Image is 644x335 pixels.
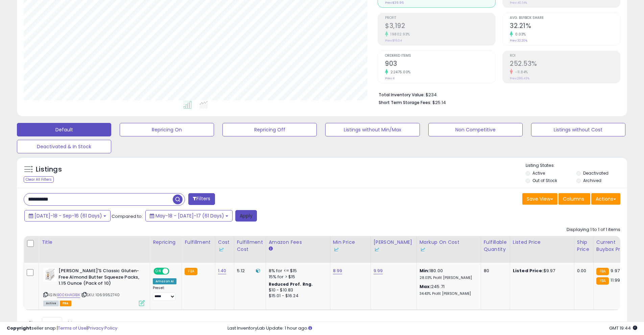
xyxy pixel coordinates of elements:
div: Markup on Cost [420,239,478,253]
div: Fulfillment [185,239,212,246]
img: InventoryLab Logo [420,246,426,253]
div: Some or all of the values in this column are provided from Inventory Lab. [420,246,478,253]
div: 15% for > $15 [269,274,325,280]
small: Prev: $16.04 [385,38,402,43]
div: Some or all of the values in this column are provided from Inventory Lab. [333,246,368,253]
span: [DATE]-18 - Sep-16 (61 Days) [34,212,102,219]
div: Amazon AI [153,278,176,284]
img: 41DCdKNmlAL._SL40_.jpg [43,268,57,281]
div: Fulfillment Cost [237,239,263,253]
div: Preset: [153,286,176,301]
div: Title [42,239,147,246]
div: Some or all of the values in this column are provided from Inventory Lab. [374,246,414,253]
button: Apply [235,210,257,222]
span: 11.99 [611,277,620,283]
b: [PERSON_NAME]'S Classic Gluten-Free Almond Butter Squeeze Packs, 1.15 Ounce (Pack of 10) [58,268,141,288]
span: Ordered Items [385,54,495,58]
div: 180.00 [420,268,476,280]
span: Avg. Buybox Share [510,16,620,20]
span: OFF [168,268,179,274]
h2: 252.53% [510,60,620,69]
span: ROI [510,54,620,58]
span: Show: entries [29,319,77,326]
strong: Copyright [7,325,31,331]
div: 0.00 [577,268,588,274]
div: $9.97 [513,268,569,274]
div: seller snap | | [7,325,117,332]
button: Deactivated & In Stock [17,140,111,153]
div: Listed Price [513,239,571,246]
span: Columns [563,196,584,202]
a: B00KHAG1BK [57,292,80,298]
div: Repricing [153,239,179,246]
small: FBA [596,268,609,275]
small: -11.84% [513,70,528,75]
button: Columns [558,193,590,205]
h5: Listings [36,165,62,174]
label: Deactivated [583,170,609,176]
small: 0.03% [513,32,526,37]
p: Listing States: [526,162,627,169]
button: Listings without Cost [531,123,625,136]
div: 8% for <= $15 [269,268,325,274]
a: Privacy Policy [88,325,117,331]
small: 22475.00% [388,70,411,75]
img: InventoryLab Logo [333,246,340,253]
a: 1.40 [218,267,226,274]
div: 80 [484,268,505,274]
div: Last InventoryLab Update: 1 hour ago. [228,325,637,332]
button: Repricing On [120,123,214,136]
div: $15.01 - $16.24 [269,293,325,299]
div: Displaying 1 to 1 of 1 items [567,227,620,233]
button: Listings without Min/Max [325,123,420,136]
div: Cost [218,239,231,253]
a: 8.99 [333,267,342,274]
small: 19802.93% [388,32,410,37]
span: 2025-09-17 19:44 GMT [609,325,637,331]
button: Repricing Off [222,123,317,136]
div: Min Price [333,239,368,253]
span: May-18 - [DATE]-17 (61 Days) [156,212,224,219]
b: Min: [420,267,430,274]
label: Active [532,170,545,176]
span: 9.97 [611,267,620,274]
small: Prev: 4 [385,76,395,80]
span: ON [154,268,163,274]
small: Prev: 286.43% [510,76,529,80]
a: 9.99 [374,267,383,274]
button: May-18 - [DATE]-17 (61 Days) [145,210,233,222]
div: ASIN: [43,268,145,305]
h2: 903 [385,60,495,69]
div: $10 - $10.83 [269,287,325,293]
div: 245.71 [420,284,476,296]
b: Listed Price: [513,267,544,274]
div: Clear All Filters [24,176,54,183]
small: Prev: 32.20% [510,38,527,43]
b: Short Term Storage Fees: [379,100,431,105]
div: [PERSON_NAME] [374,239,414,253]
small: FBA [596,277,609,285]
span: Compared to: [112,213,143,220]
button: [DATE]-18 - Sep-16 (61 Days) [24,210,111,222]
b: Max: [420,283,431,290]
span: FBA [60,301,71,306]
div: 5.12 [237,268,261,274]
label: Archived [583,178,601,183]
span: Profit [385,16,495,20]
div: Ship Price [577,239,591,253]
li: $234 [379,90,615,98]
div: Current Buybox Price [596,239,631,253]
small: Prev: 40.14% [510,1,527,5]
small: Amazon Fees. [269,246,273,252]
label: Out of Stock [532,178,557,183]
div: Fulfillable Quantity [484,239,507,253]
span: All listings currently available for purchase on Amazon [43,301,59,306]
button: Filters [188,193,215,205]
h2: 32.21% [510,22,620,31]
span: | SKU: 1069952740 [81,292,120,298]
img: InventoryLab Logo [374,246,380,253]
div: Some or all of the values in this column are provided from Inventory Lab. [218,246,231,253]
button: Default [17,123,111,136]
button: Save View [522,193,557,205]
b: Reduced Prof. Rng. [269,281,313,287]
